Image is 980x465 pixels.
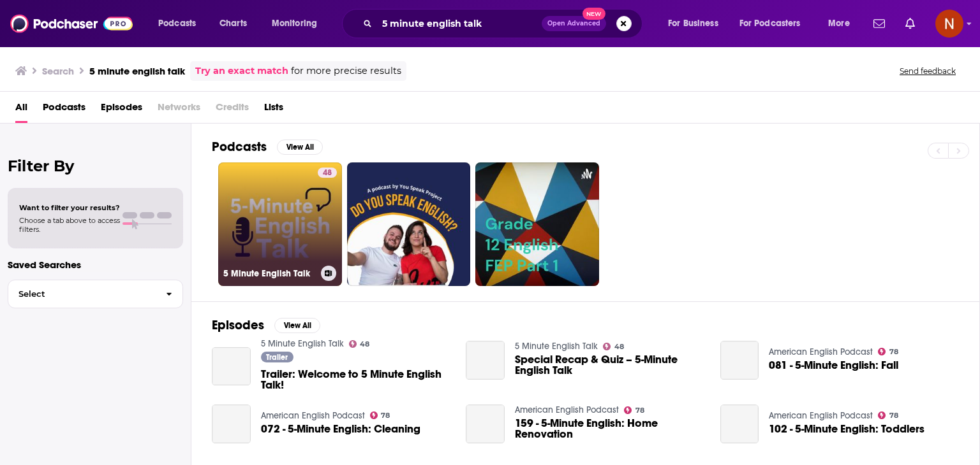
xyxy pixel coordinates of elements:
a: 159 - 5-Minute English: Home Renovation [466,404,505,443]
span: Podcasts [158,15,196,32]
button: Show profile menu [935,10,963,38]
span: 78 [381,413,390,418]
button: View All [277,139,323,155]
button: Open AdvancedNew [542,16,606,31]
a: 081 - 5-Minute English: Fall [720,341,759,380]
span: Networks [158,97,200,123]
a: 78 [878,411,898,419]
span: 78 [889,349,898,355]
a: 48 [318,168,337,178]
p: Saved Searches [8,259,183,271]
input: Search podcasts, credits, & more... [377,13,542,34]
a: 5 Minute English Talk [261,338,344,349]
a: American English Podcast [769,347,873,357]
img: User Profile [935,10,963,38]
span: For Business [668,15,718,32]
a: Podcasts [43,97,85,123]
a: Show notifications dropdown [900,13,920,34]
button: Send feedback [896,66,960,76]
a: Lists [264,97,283,123]
a: Trailer: Welcome to 5 Minute English Talk! [212,347,251,386]
span: Charts [219,15,247,32]
button: open menu [149,13,212,34]
h3: 5 Minute English Talk [223,268,316,279]
span: 78 [635,408,644,413]
h2: Podcasts [212,139,267,155]
span: Trailer [266,354,288,361]
button: open menu [731,13,819,34]
h2: Filter By [8,157,183,175]
a: 102 - 5-Minute English: Toddlers [769,424,924,434]
a: 081 - 5-Minute English: Fall [769,360,898,371]
a: 48 [349,340,370,348]
a: 78 [370,411,390,419]
a: Try an exact match [195,64,288,78]
span: More [828,15,850,32]
a: PodcastsView All [212,139,323,155]
span: 48 [323,167,332,180]
span: 48 [360,341,369,347]
a: American English Podcast [261,410,365,421]
a: 78 [878,348,898,355]
a: 072 - 5-Minute English: Cleaning [212,404,251,443]
a: All [15,97,27,123]
span: Choose a tab above to access filters. [19,216,120,234]
a: American English Podcast [515,404,619,415]
a: Show notifications dropdown [868,13,890,34]
span: Credits [216,97,249,123]
a: EpisodesView All [212,317,320,333]
a: 48 [603,343,624,350]
span: New [583,8,605,20]
span: Select [8,290,156,298]
a: 159 - 5-Minute English: Home Renovation [515,418,705,440]
span: Logged in as AdelNBM [935,10,963,38]
div: Search podcasts, credits, & more... [354,9,655,38]
a: Special Recap & Quiz – 5-Minute English Talk [466,341,505,380]
a: 485 Minute English Talk [218,162,342,286]
span: 48 [614,344,624,350]
a: 102 - 5-Minute English: Toddlers [720,404,759,443]
img: Podchaser - Follow, Share and Rate Podcasts [10,11,133,36]
span: for more precise results [291,64,401,78]
a: Episodes [101,97,142,123]
span: Monitoring [272,15,317,32]
button: open menu [659,13,734,34]
h3: Search [42,65,74,77]
span: Want to filter your results? [19,203,120,212]
button: Select [8,280,183,308]
a: American English Podcast [769,410,873,421]
a: Special Recap & Quiz – 5-Minute English Talk [515,354,705,376]
a: 5 Minute English Talk [515,341,598,352]
a: Trailer: Welcome to 5 Minute English Talk! [261,369,451,390]
span: 78 [889,413,898,418]
button: open menu [263,13,334,34]
h3: 5 minute english talk [89,65,185,77]
a: 78 [624,406,644,414]
span: For Podcasters [739,15,801,32]
h2: Episodes [212,317,264,333]
a: 072 - 5-Minute English: Cleaning [261,424,420,434]
button: View All [274,318,320,333]
a: Charts [211,13,255,34]
span: Open Advanced [547,20,600,27]
button: open menu [819,13,866,34]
